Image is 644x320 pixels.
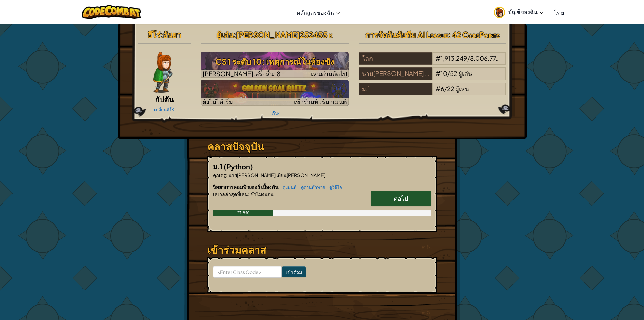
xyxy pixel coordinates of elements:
span: : [233,30,236,39]
span: หลักสูตรของฉัน [296,9,334,16]
a: เล่นด่านถัดไป [201,52,349,78]
a: หลักสูตรของฉัน [293,3,343,21]
a: ดูด่านท้าทาย [297,185,325,190]
span: บัญชีของฉัน [508,8,544,15]
span: : [248,191,249,197]
a: ยังไม่ได้เริ่มเข้าร่วมทัวร์นาเมนต์ [201,80,349,106]
span: ผู้เล่น [500,54,514,62]
span: ผู้เล่น [217,30,233,39]
div: โลก [359,52,432,65]
span: เล่นด่านถัดไป [311,70,347,78]
span: ฮีโร่ [148,30,160,39]
div: นาย[PERSON_NAME] เผียน[PERSON_NAME] [359,67,432,80]
span: # [436,69,440,77]
a: โลก#1,913,249/8,006,774ผู้เล่น [359,59,506,66]
span: # [436,54,440,62]
span: / [444,85,447,92]
span: 8,006,774 [470,54,500,62]
img: Golden Goal [201,80,349,106]
input: เข้าร่วม [282,266,306,277]
span: อันยา [163,30,181,39]
span: กัปตัน [155,94,174,104]
h3: CS1 ระดับ 10: เหตุการณ์ในห้องขัง [201,54,349,69]
img: CS1 ระดับ 10: เหตุการณ์ในห้องขัง [201,52,349,78]
span: : [160,30,163,39]
h3: คลาสปัจจุบัน [207,139,437,154]
a: ม.1#6/22ผู้เล่น [359,89,506,97]
img: avatar [494,7,505,18]
span: ต่อไป [393,194,408,202]
a: เปลี่ยนฮีโร่ [154,107,174,112]
a: + อื่นๆ [269,111,280,116]
div: 27.8% [213,210,274,216]
span: ไทย [554,9,564,16]
span: (Python) [224,162,253,171]
span: ผู้เล่น [458,69,472,77]
span: ม.1 [213,162,224,171]
span: เลเวลล่าสุดที่เล่น [213,191,248,197]
img: captain-pose.png [153,52,172,93]
span: ชั่วโมงนอน [249,191,274,197]
span: 10 [440,69,447,77]
a: ดูแผนที่ [279,185,297,190]
a: บัญชีของฉัน [491,1,547,23]
div: ม.1 [359,83,432,95]
span: คุณครู [213,172,226,178]
span: เข้าร่วมทัวร์นาเมนต์ [294,98,347,105]
h3: เข้าร่วมคลาส [207,242,437,257]
span: 1,913,249 [440,54,467,62]
input: <Enter Class Code> [213,266,282,278]
span: วิทยาการคอมพิวเตอร์ เบื้องต้น [213,184,279,190]
span: 6 [440,85,444,92]
span: / [467,54,470,62]
a: นาย[PERSON_NAME] เผียน[PERSON_NAME]#10/52ผู้เล่น [359,74,506,82]
span: การจัดอันดับทีม AI League [365,30,448,39]
span: นาย[PERSON_NAME] เผียน[PERSON_NAME] [228,172,325,178]
span: 22 [447,85,454,92]
span: [PERSON_NAME]252455 k [236,30,332,39]
a: ไทย [551,3,567,21]
span: [PERSON_NAME]เสร็จสิ้น: 8 [202,70,280,78]
a: ดูวิดีโอ [326,185,342,190]
span: / [447,69,450,77]
span: : 42 CodePoints [448,30,500,39]
img: CodeCombat logo [82,5,141,19]
span: 52 [450,69,457,77]
span: # [436,85,440,92]
span: ยังไม่ได้เริ่ม [202,98,233,105]
span: : [226,172,228,178]
span: ผู้เล่น [455,85,469,92]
